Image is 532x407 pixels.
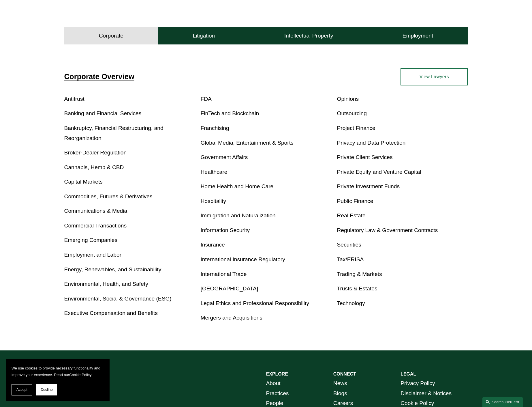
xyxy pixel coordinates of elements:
[337,110,366,116] a: Outsourcing
[266,371,288,376] strong: EXPLORE
[64,164,124,170] a: Cannabis, Hemp & CBD
[36,384,57,395] button: Decline
[401,68,468,85] a: View Lawyers
[284,32,333,39] h4: Intellectual Property
[41,388,53,392] span: Decline
[16,388,27,392] span: Accept
[12,384,32,395] button: Accept
[201,169,228,175] a: Healthcare
[64,310,158,316] a: Executive Compensation and Benefits
[201,198,226,204] a: Hospitality
[201,227,250,233] a: Information Security
[64,266,161,272] a: Energy, Renewables, and Sustainability
[64,193,153,199] a: Commodities, Futures & Derivatives
[64,125,163,141] a: Bankruptcy, Financial Restructuring, and Reorganization
[99,32,123,39] h4: Corporate
[337,169,421,175] a: Private Equity and Venture Capital
[337,183,400,189] a: Private Investment Funds
[201,212,276,219] a: Immigration and Naturalization
[337,212,365,219] a: Real Estate
[201,96,212,102] a: FDA
[201,271,247,277] a: International Trade
[401,378,435,389] a: Privacy Policy
[64,150,127,156] a: Broker-Dealer Regulation
[337,242,361,248] a: Securities
[69,373,91,377] a: Cookie Policy
[333,378,347,389] a: News
[201,110,259,116] a: FinTech and Blockchain
[337,300,365,306] a: Technology
[64,252,121,258] a: Employment and Labor
[64,96,84,102] a: Antitrust
[337,256,364,262] a: Tax/ERISA
[12,365,104,378] p: We use cookies to provide necessary functionality and improve your experience. Read our .
[64,281,148,287] a: Environmental, Health, and Safety
[337,125,375,131] a: Project Finance
[266,378,281,389] a: About
[64,223,127,229] a: Commercial Transactions
[193,32,215,39] h4: Litigation
[401,389,452,399] a: Disclaimer & Notices
[64,179,103,185] a: Capital Markets
[333,371,356,376] strong: CONNECT
[201,154,248,160] a: Government Affairs
[337,198,373,204] a: Public Finance
[337,271,382,277] a: Trading & Markets
[201,125,229,131] a: Franchising
[64,72,134,81] a: Corporate Overview
[333,389,347,399] a: Blogs
[401,371,416,376] strong: LEGAL
[201,140,294,146] a: Global Media, Entertainment & Sports
[64,296,172,302] a: Environmental, Social & Governance (ESG)
[403,32,433,39] h4: Employment
[201,256,285,262] a: International Insurance Regulatory
[64,110,142,116] a: Banking and Financial Services
[201,183,274,189] a: Home Health and Home Care
[6,359,110,401] section: Cookie banner
[201,315,262,321] a: Mergers and Acquisitions
[337,285,377,292] a: Trusts & Estates
[337,140,405,146] a: Privacy and Data Protection
[337,154,392,160] a: Private Client Services
[201,285,258,292] a: [GEOGRAPHIC_DATA]
[64,208,127,214] a: Communications & Media
[64,237,118,243] a: Emerging Companies
[337,227,438,233] a: Regulatory Law & Government Contracts
[482,397,523,407] a: Search this site
[201,242,225,248] a: Insurance
[201,300,309,306] a: Legal Ethics and Professional Responsibility
[337,96,359,102] a: Opinions
[266,389,289,399] a: Practices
